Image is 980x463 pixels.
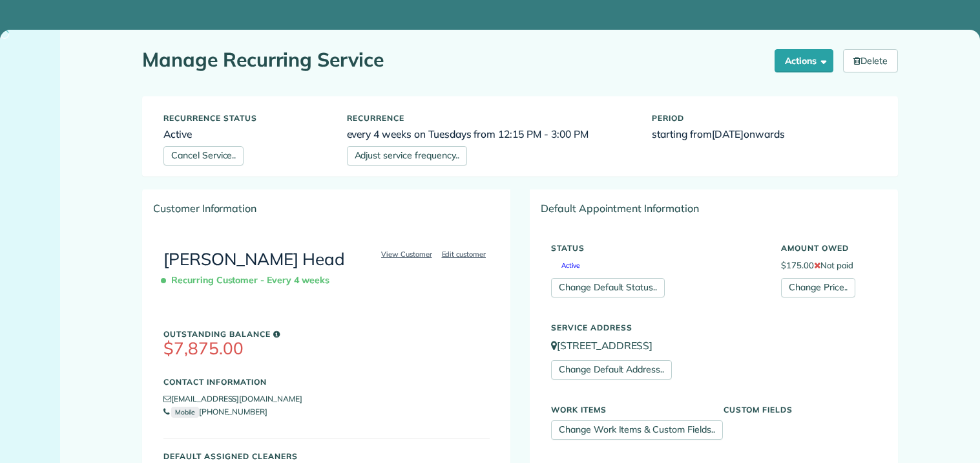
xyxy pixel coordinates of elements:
[163,339,490,358] h3: $7,875.00
[347,129,633,140] h6: every 4 weeks on Tuesdays from 12:15 PM - 3:00 PM
[551,263,579,269] span: Active
[347,146,467,166] a: Adjust service frequency..
[438,248,490,260] a: Edit customer
[712,127,744,140] span: [DATE]
[142,49,765,70] h1: Manage Recurring Service
[724,405,877,414] h5: Custom Fields
[551,420,723,440] a: Change Work Items & Custom Fields..
[163,393,490,405] li: [EMAIL_ADDRESS][DOMAIN_NAME]
[551,338,877,353] p: [STREET_ADDRESS]
[163,248,345,270] a: [PERSON_NAME] Head
[171,407,199,418] small: Mobile
[551,360,672,380] a: Change Default Address..
[163,269,335,292] span: Recurring Customer - Every 4 weeks
[163,114,328,122] h5: Recurrence status
[775,49,834,72] button: Actions
[652,114,877,122] h5: Period
[551,323,877,332] h5: Service Address
[163,330,490,338] h5: Outstanding Balance
[143,190,510,226] div: Customer Information
[551,244,762,252] h5: Status
[163,129,328,140] h6: Active
[843,49,898,72] a: Delete
[530,190,897,226] div: Default Appointment Information
[377,248,436,260] a: View Customer
[771,237,886,297] div: $175.00 Not paid
[781,244,877,252] h5: Amount Owed
[163,452,490,460] h5: Default Assigned Cleaners
[163,146,244,166] a: Cancel Service..
[551,405,704,414] h5: Work Items
[163,378,490,386] h5: Contact Information
[652,129,877,140] h6: starting from onwards
[551,278,665,297] a: Change Default Status..
[347,114,633,122] h5: Recurrence
[163,407,267,416] a: Mobile[PHONE_NUMBER]
[781,278,855,297] a: Change Price..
